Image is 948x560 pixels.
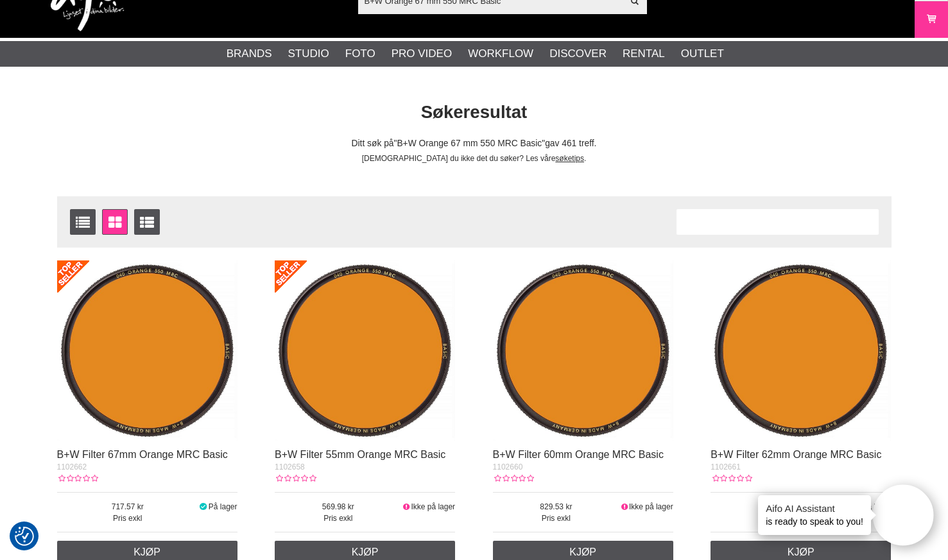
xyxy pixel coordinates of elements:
a: Workflow [468,46,533,62]
button: Samtykkepreferanser [15,525,34,548]
a: B+W Filter 55mm Orange MRC Basic [275,449,445,460]
a: søketips [555,154,584,163]
span: 717.57 [57,501,199,513]
a: Brands [227,46,272,62]
i: På lager [198,502,209,511]
a: Outlet [681,46,724,62]
span: 631.05 [711,501,838,513]
img: B+W Filter 67mm Orange MRC Basic [57,260,237,441]
div: Kundevurdering: 0 [711,473,752,484]
div: Kundevurdering: 0 [57,473,98,484]
span: Pris exkl [57,513,199,524]
img: B+W Filter 62mm Orange MRC Basic [711,260,891,441]
div: Kundevurdering: 0 [275,473,316,484]
div: Kundevurdering: 0 [493,473,534,484]
a: B+W Filter 62mm Orange MRC Basic [711,449,881,460]
span: Pris exkl [711,513,838,524]
h1: Søkeresultat [47,100,901,125]
a: Studio [288,46,329,62]
div: is ready to speak to you! [758,495,871,535]
span: Pris exkl [275,513,402,524]
span: B+W Orange 67 mm 550 MRC Basic [394,139,546,148]
span: 1102662 [57,462,87,471]
h4: Aifo AI Assistant [766,502,863,515]
a: B+W Filter 67mm Orange MRC Basic [57,449,228,460]
img: B+W Filter 55mm Orange MRC Basic [275,260,455,441]
span: På lager [209,502,237,511]
span: 569.98 [275,501,402,513]
span: [DEMOGRAPHIC_DATA] du ikke det du søker? Les våre [362,154,556,163]
i: Ikke på lager [402,502,411,511]
a: Vindusvisning [102,209,128,235]
a: Pro Video [392,46,452,62]
span: 1102658 [275,462,305,471]
a: Discover [549,46,607,62]
a: B+W Filter 60mm Orange MRC Basic [493,449,664,460]
span: . [584,154,586,163]
a: Rental [623,46,665,62]
span: Ikke på lager [629,502,673,511]
i: Ikke på lager [619,502,629,511]
a: Foto [345,46,375,62]
a: Vis liste [70,209,96,235]
span: Ikke på lager [411,502,455,511]
img: Revisit consent button [15,527,34,546]
span: 1102660 [493,462,523,471]
span: Pris exkl [493,513,620,524]
a: Utvidet liste [134,209,160,235]
span: Ditt søk på gav 461 treff. [352,139,597,148]
img: B+W Filter 60mm Orange MRC Basic [493,260,673,441]
span: 829.53 [493,501,620,513]
span: 1102661 [711,462,741,471]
